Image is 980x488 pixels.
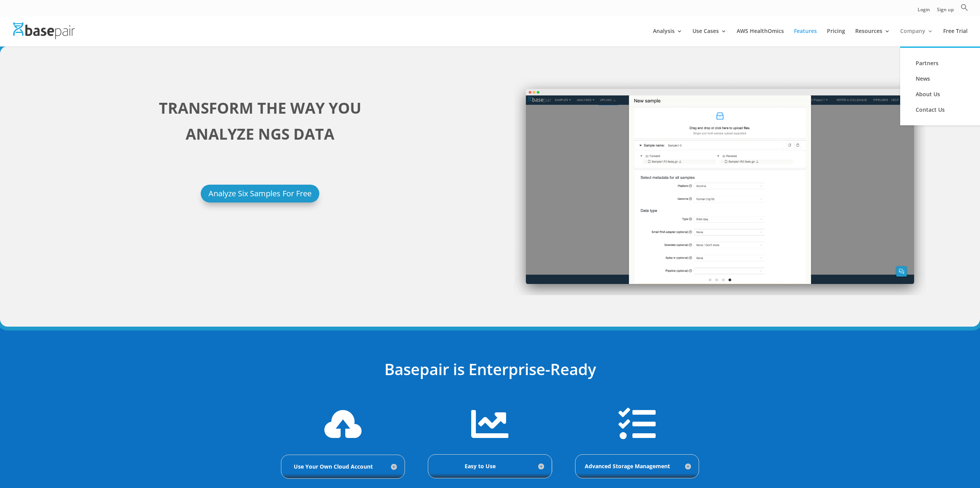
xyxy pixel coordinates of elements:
strong: ANALYZE NGS DATA [186,123,334,144]
a: Analysis [653,28,682,47]
a: Search Icon Link [961,3,968,16]
span:  [324,405,362,443]
a: Pricing [827,28,845,47]
h5: Use Your Own Cloud Account [289,463,397,471]
a: Free Trial [943,28,968,47]
strong: TRANSFORM THE WAY YOU [159,97,361,118]
a: Resources [855,28,890,47]
a: Features [794,28,817,47]
span:  [618,405,656,443]
a: 1 [709,279,711,281]
a: Login [918,7,930,16]
img: screely-1570826554327.png [514,78,926,295]
svg: Search [961,3,968,11]
span:  [471,405,508,443]
a: 2 [715,279,718,281]
h5: Easy to Use [436,462,544,470]
a: Company [900,28,933,47]
a: 4 [729,279,731,281]
h2: Basepair is Enterprise-Ready [281,358,699,384]
a: 3 [722,279,725,281]
a: Sign up [937,7,954,16]
a: Use Cases [692,28,727,47]
a: Analyze Six Samples For Free [201,185,319,202]
iframe: Drift Widget Chat Controller [941,449,971,479]
img: Basepair [13,22,75,39]
a: AWS HealthOmics [737,28,784,47]
h5: Advanced Storage Management [583,462,691,470]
